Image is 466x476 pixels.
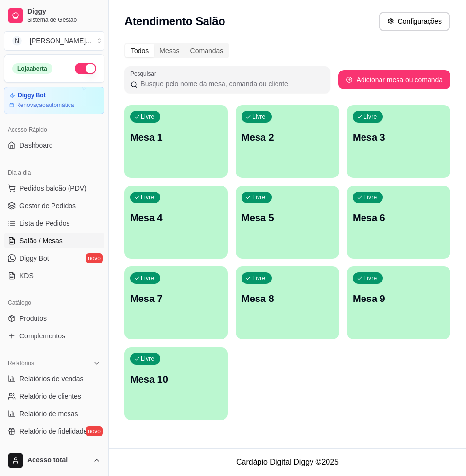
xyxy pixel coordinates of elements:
a: Produtos [4,311,104,326]
button: LivreMesa 5 [236,186,339,259]
span: Relatórios [8,359,34,367]
span: Relatórios de vendas [19,374,84,384]
div: Comandas [185,44,229,57]
a: KDS [4,268,104,283]
button: Pedidos balcão (PDV) [4,180,104,196]
div: Catálogo [4,295,104,311]
footer: Cardápio Digital Diggy © 2025 [109,448,466,476]
span: Complementos [19,331,65,341]
div: Acesso Rápido [4,122,104,138]
p: Livre [252,274,266,282]
span: Acesso total [27,456,89,465]
label: Pesquisar [130,70,159,78]
span: Diggy [27,7,101,16]
a: DiggySistema de Gestão [4,4,104,27]
button: LivreMesa 6 [347,186,450,259]
p: Livre [363,194,377,201]
a: Lista de Pedidos [4,215,104,231]
p: Livre [252,194,266,201]
a: Gestor de Pedidos [4,198,104,213]
p: Mesa 3 [353,130,445,144]
p: Livre [141,274,155,282]
button: LivreMesa 1 [124,105,228,178]
button: LivreMesa 2 [236,105,339,178]
span: Relatório de mesas [19,409,78,419]
a: Relatório de clientes [4,388,104,404]
span: Gestor de Pedidos [19,201,76,211]
button: Configurações [379,12,450,31]
a: Diggy Botnovo [4,250,104,266]
p: Livre [252,113,266,121]
div: Mesas [154,44,185,57]
button: LivreMesa 8 [236,266,339,339]
article: Renovação automática [16,101,74,109]
button: LivreMesa 10 [124,347,228,420]
h2: Atendimento Salão [124,14,225,29]
div: Dia a dia [4,165,104,180]
a: Relatório de mesas [4,406,104,422]
a: Salão / Mesas [4,233,104,248]
p: Mesa 1 [130,130,222,144]
span: N [12,36,22,46]
div: Loja aberta [12,63,52,74]
a: Complementos [4,328,104,344]
input: Pesquisar [138,79,324,88]
button: LivreMesa 3 [347,105,450,178]
div: [PERSON_NAME] ... [30,36,91,46]
button: LivreMesa 4 [124,186,228,259]
span: Relatório de fidelidade [19,426,87,436]
p: Livre [141,355,155,363]
button: LivreMesa 9 [347,266,450,339]
button: LivreMesa 7 [124,266,228,339]
p: Mesa 6 [353,211,445,225]
a: Relatórios de vendas [4,371,104,387]
div: Todos [125,44,154,57]
p: Livre [363,113,377,121]
p: Livre [141,194,155,201]
p: Mesa 4 [130,211,222,225]
p: Mesa 10 [130,372,222,386]
span: Relatório de clientes [19,391,81,401]
a: Relatório de fidelidadenovo [4,423,104,439]
span: Lista de Pedidos [19,218,70,228]
button: Select a team [4,31,104,51]
p: Mesa 7 [130,292,222,305]
button: Adicionar mesa ou comanda [338,70,450,89]
span: Diggy Bot [19,253,49,263]
button: Acesso total [4,449,104,472]
span: Pedidos balcão (PDV) [19,183,86,193]
p: Mesa 9 [353,292,445,305]
span: KDS [19,271,34,281]
p: Mesa 5 [242,211,333,225]
p: Livre [141,113,155,121]
a: Dashboard [4,138,104,153]
span: Sistema de Gestão [27,16,101,24]
span: Salão / Mesas [19,236,63,246]
span: Dashboard [19,141,53,150]
a: Diggy BotRenovaçãoautomática [4,87,104,114]
p: Mesa 8 [242,292,333,305]
article: Diggy Bot [18,92,46,99]
span: Produtos [19,314,47,323]
p: Mesa 2 [242,130,333,144]
button: Alterar Status [75,63,96,74]
p: Livre [363,274,377,282]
